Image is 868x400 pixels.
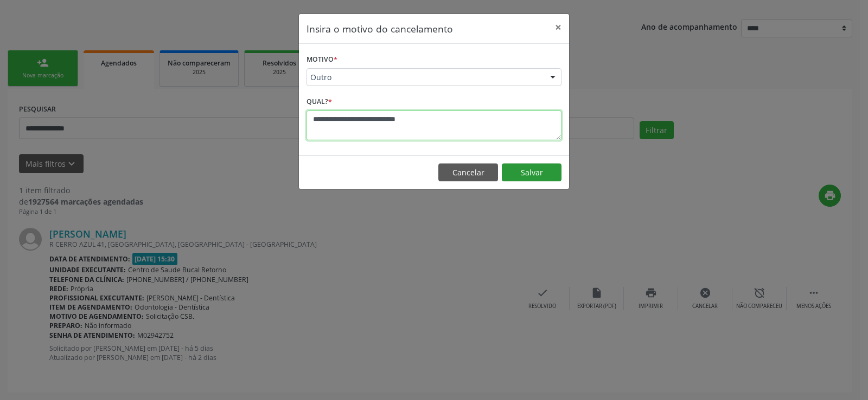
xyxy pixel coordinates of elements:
label: Qual? [307,94,332,110]
button: Salvar [502,163,561,182]
span: Outro [310,72,539,83]
label: Motivo [307,51,337,68]
button: Cancelar [438,163,498,182]
button: Close [547,14,569,41]
h5: Insira o motivo do cancelamento [307,22,453,36]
